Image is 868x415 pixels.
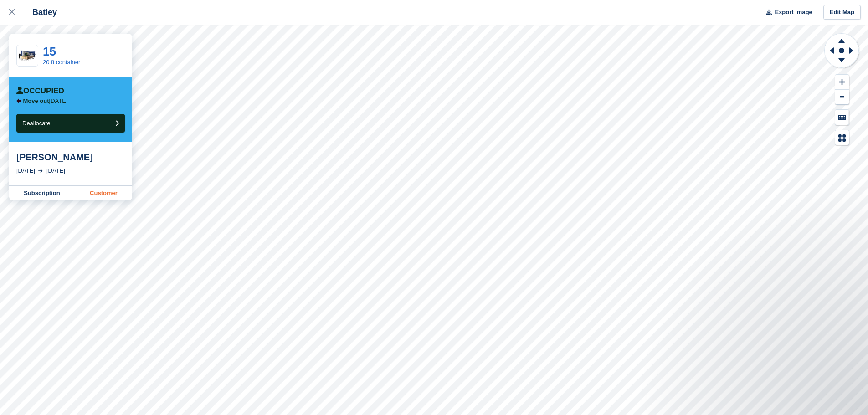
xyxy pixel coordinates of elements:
img: arrow-right-light-icn-cde0832a797a2874e46488d9cf13f60e5c3a73dbe684e267c42b8395dfbc2abf.svg [38,169,43,173]
span: Deallocate [22,120,50,127]
a: Subscription [9,186,75,200]
a: Customer [75,186,132,200]
span: Export Image [775,8,812,17]
button: Deallocate [16,114,125,133]
img: arrow-left-icn-90495f2de72eb5bd0bd1c3c35deca35cc13f817d75bef06ecd7c0b315636ce7e.svg [16,98,21,103]
div: Occupied [16,87,64,96]
div: Batley [24,7,57,18]
a: 20 ft container [43,59,80,66]
button: Zoom Out [835,90,849,105]
a: 15 [43,45,56,58]
button: Export Image [760,5,812,20]
div: [DATE] [46,166,65,175]
a: Edit Map [823,5,861,20]
img: 20-ft-container%20(11).jpg [17,48,38,64]
button: Zoom In [835,75,849,90]
span: Move out [23,97,49,104]
div: [DATE] [16,166,35,175]
button: Keyboard Shortcuts [835,110,849,125]
div: [PERSON_NAME] [16,152,125,163]
button: Map Legend [835,130,849,145]
p: [DATE] [23,97,68,105]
